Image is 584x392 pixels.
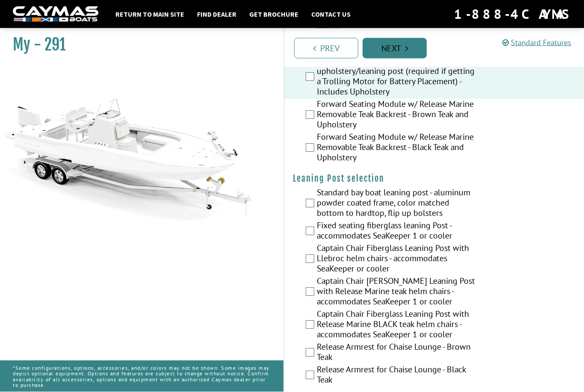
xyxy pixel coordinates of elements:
[317,188,476,221] label: Standard bay boat leaning post - aluminum powder coated frame, color matched bottom to hardtop, f...
[317,276,476,309] label: Captain Chair [PERSON_NAME] Leaning Post with Release Marine teak helm chairs -accommodates SeaKe...
[317,132,476,165] label: Forward Seating Module w/ Release Marine Removable Teak Backrest - Black Teak and Upholstery
[317,56,476,99] label: Forward Seating Module with standard upholstery/leaning post (required if getting a Trolling Moto...
[317,309,476,342] label: Captain Chair Fiberglass Leaning Post with Release Marine BLACK teak helm chairs -accommodates Se...
[317,342,476,365] label: Release Armrest for Chaise Lounge - Brown Teak
[293,174,575,184] h4: Leaning Post selection
[13,35,262,54] h1: My - 291
[292,37,584,59] ul: Pagination
[317,221,476,243] label: Fixed seating fiberglass leaning Post - accommodates SeaKeeper 1 or cooler
[111,9,189,20] a: Return to main site
[294,38,358,59] a: Prev
[245,9,303,20] a: Get Brochure
[363,38,427,59] a: Next
[317,243,476,276] label: Captain Chair Fiberglass Leaning Post with Llebroc helm chairs - accommodates SeaKeeper or cooler
[317,365,476,387] label: Release Armrest for Chaise Lounge - Black Teak
[193,9,241,20] a: Find Dealer
[502,38,571,47] a: Standard Features
[13,6,98,22] img: white-logo-c9c8dbefe5ff5ceceb0f0178aa75bf4bb51f6bca0971e226c86eb53dfe498488.png
[307,9,355,20] a: Contact Us
[317,99,476,132] label: Forward Seating Module w/ Release Marine Removable Teak Backrest - Brown Teak and Upholstery
[13,361,271,392] p: *Some configurations, options, accessories, and/or colors may not be shown. Some images may depic...
[454,5,571,24] div: 1-888-4CAYMAS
